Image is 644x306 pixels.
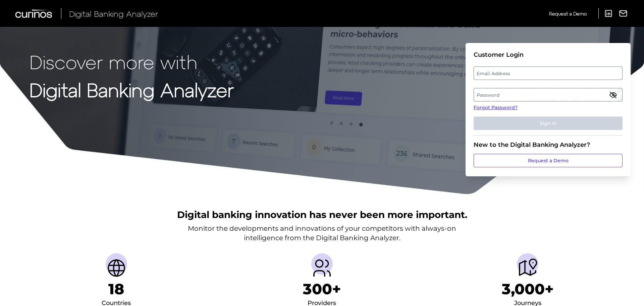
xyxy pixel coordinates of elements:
h1: 3,000+ [502,280,554,298]
label: Email Address [474,67,622,79]
a: Request a Demo [474,154,623,167]
img: Journeys [517,257,538,279]
h1: 300+ [303,280,341,298]
span: Request a Demo [549,11,587,16]
a: Request a Demo [549,8,587,19]
img: Countries [106,257,127,279]
p: Discover more with [30,51,234,72]
div: New to the Digital Banking Analyzer? [474,141,623,148]
h2: Digital banking innovation has never been more important. [177,208,467,221]
label: Password [474,89,622,101]
span: Digital Banking Analyzer [69,9,158,18]
button: Sign In [474,117,623,130]
img: Providers [311,257,333,279]
strong: Digital Banking Analyzer [30,78,234,101]
div: Customer Login [474,51,623,58]
img: Curinos [15,9,53,18]
h1: 18 [108,280,124,298]
p: Monitor the developments and innovations of your competitors with always-on intelligence from the... [188,224,456,243]
a: Forgot Password? [474,104,623,111]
